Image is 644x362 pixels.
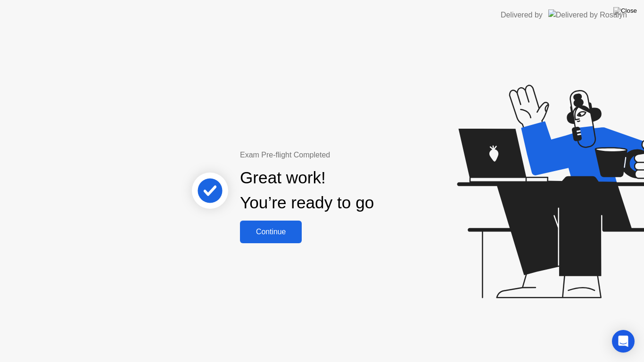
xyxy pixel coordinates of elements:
[240,165,374,215] div: Great work! You’re ready to go
[612,330,635,353] div: Open Intercom Messenger
[613,7,637,15] img: Close
[240,149,435,161] div: Exam Pre-flight Completed
[243,228,299,236] div: Continue
[240,221,302,243] button: Continue
[501,9,543,21] div: Delivered by
[548,9,627,20] img: Delivered by Rosalyn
